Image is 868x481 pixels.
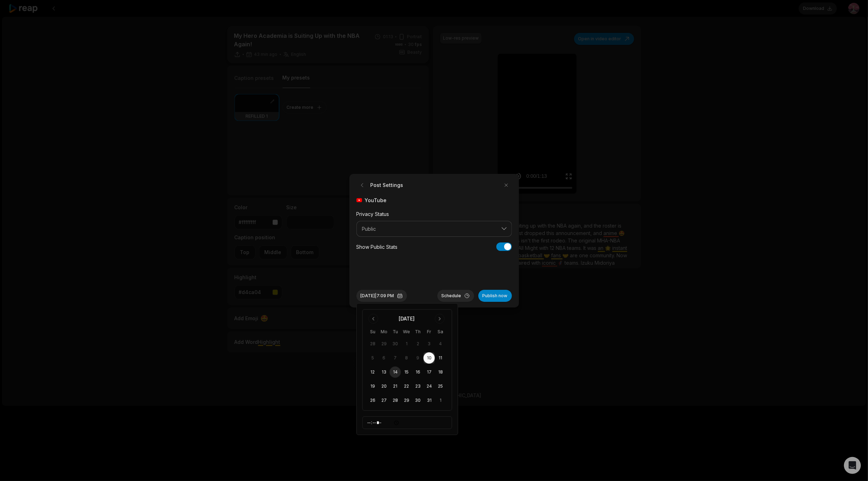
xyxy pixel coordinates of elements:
button: Schedule [437,290,474,302]
button: 13 [378,366,390,378]
button: 1 [435,395,446,406]
th: Sunday [367,328,378,335]
th: Tuesday [390,328,401,335]
button: 23 [412,381,424,392]
button: 27 [378,395,390,406]
button: Public [356,221,512,237]
button: 26 [367,395,378,406]
button: [DATE]|7:09 PM [356,290,407,302]
button: 29 [401,395,412,406]
button: 22 [401,381,412,392]
button: Go to next month [435,314,445,324]
th: Thursday [412,328,424,335]
button: 21 [390,381,401,392]
label: Privacy Status [356,211,389,217]
th: Wednesday [401,328,412,335]
button: 15 [401,366,412,378]
button: 12 [367,366,378,378]
th: Monday [378,328,390,335]
button: 18 [435,366,446,378]
button: 14 [390,366,401,378]
button: 11 [435,352,446,364]
span: YouTube [365,196,387,204]
button: 24 [424,381,435,392]
h2: Post Settings [356,180,403,191]
button: 20 [378,381,390,392]
button: Publish now [478,290,512,302]
button: 16 [412,366,424,378]
th: Friday [424,328,435,335]
div: Show Public Stats [356,243,398,251]
button: 19 [367,381,378,392]
button: 25 [435,381,446,392]
button: 30 [412,395,424,406]
div: [DATE] [398,315,414,322]
button: Go to previous month [368,314,378,324]
th: Saturday [435,328,446,335]
span: Public [362,226,496,232]
button: 17 [424,366,435,378]
button: 10 [424,352,435,364]
button: 31 [424,395,435,406]
button: 28 [390,395,401,406]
